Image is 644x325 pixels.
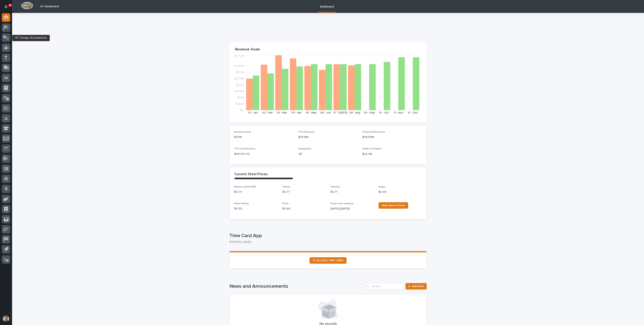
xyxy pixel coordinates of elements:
[237,96,244,99] tspan: $1.1M
[282,207,326,211] p: $ 0.68
[365,283,403,290] input: Search
[305,111,317,114] text: 05 - May
[282,202,289,205] span: Plate
[310,257,347,264] a: ⏲ ACCESS TIME CARD
[330,186,340,188] span: Channel
[234,172,268,177] h2: Current Steel Prices
[330,207,374,211] p: [DATE] ([DATE])
[330,202,354,205] span: Prices Last Updated
[9,4,11,7] p: 20
[382,204,405,207] span: View More Prices
[236,83,244,86] tspan: $2.2M
[298,148,311,150] span: Employees
[277,111,287,114] text: 03 - Mar
[2,315,10,323] button: users-avatar
[234,186,256,188] span: Beams (under 55#)
[412,285,424,288] span: Add New
[330,190,374,194] p: $ 0.71
[21,2,33,9] img: Workspace Logo
[364,111,375,114] text: 09 - Sep
[379,111,389,114] text: 10 - Oct
[408,111,418,114] text: 12 - Dec
[235,47,421,52] p: Revenue Goals
[229,233,425,239] p: Time Card App
[248,111,258,114] text: 01 - Jan
[313,259,343,262] span: ⏲ ACCESS TIME CARD
[333,111,347,114] text: 07 - [DATE]
[234,202,249,205] span: Sheet Metal
[320,111,331,114] text: 06 - Jun
[362,135,422,139] p: $48.59M
[235,90,244,93] tspan: $1.65M
[234,55,244,57] tspan: $4.77M
[394,111,403,114] text: 11 - Nov
[234,131,251,133] span: Revenue Goal
[298,152,358,156] p: 181
[2,2,10,11] button: Notifications
[234,152,294,156] p: $ 311,870.00
[362,152,422,156] p: $20.7M
[236,71,244,74] tspan: $3.3M
[349,111,360,114] text: 08 - Aug
[234,207,278,211] p: $ 0.59
[298,131,314,133] span: YTD Revenue
[234,190,278,194] p: $ 0.74
[229,283,363,289] h1: News and Announcements
[234,65,244,67] tspan: $3.85M
[406,283,427,290] a: Add New
[234,135,294,139] p: $47M
[379,186,385,188] span: Angle
[379,202,408,209] a: View More Prices
[379,190,422,194] p: $ 0.69
[291,111,302,114] text: 04 - Apr
[40,5,59,8] h2: 01. Dashboard
[240,109,244,112] tspan: $0
[229,240,423,244] p: [PERSON_NAME]
[362,131,385,133] span: Projected Revenue
[234,148,255,150] span: YTD Contributions
[5,5,10,11] div: Notifications20
[235,102,244,105] tspan: $550K
[262,111,273,114] text: 02 - Feb
[362,148,382,150] span: Work in Progress
[235,77,244,80] tspan: $2.75M
[298,135,358,139] p: $31.19M
[282,190,326,194] p: $ 0.77
[282,186,290,188] span: Tubing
